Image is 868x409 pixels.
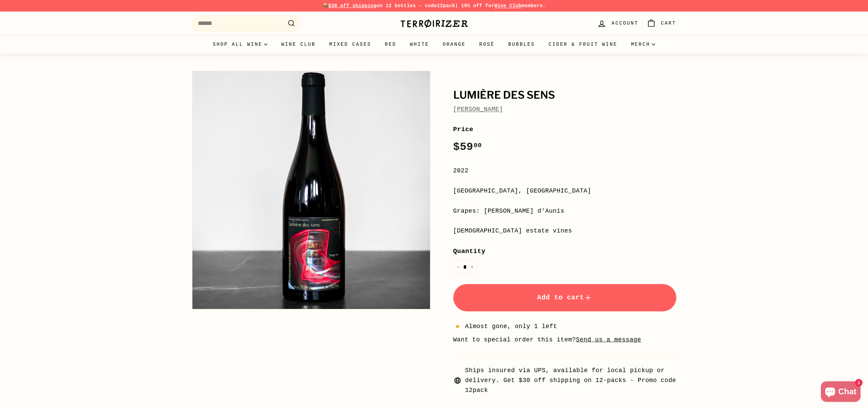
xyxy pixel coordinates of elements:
[453,226,676,236] div: [DEMOGRAPHIC_DATA] estate vines
[453,106,503,113] a: [PERSON_NAME]
[206,35,275,54] summary: Shop all wine
[467,260,477,274] button: Increase item quantity by one
[465,366,676,395] span: Ships insured via UPS, available for local pickup or delivery. Get $30 off shipping on 12-packs -...
[322,35,378,54] a: Mixed Cases
[403,35,436,54] a: White
[501,35,542,54] a: Bubbles
[453,186,676,196] div: [GEOGRAPHIC_DATA], [GEOGRAPHIC_DATA]
[661,19,676,27] span: Cart
[328,3,377,9] span: $30 off shipping
[453,124,676,135] label: Price
[494,3,521,9] a: Wine Club
[437,3,455,9] strong: 12pack
[192,2,676,10] p: 📦 on 12 bottles - code | 10% off for members.
[453,206,676,216] div: Grapes: [PERSON_NAME] d'Aunis
[542,35,624,54] a: Cider & Fruit Wine
[453,260,477,274] input: quantity
[465,322,557,332] span: Almost gone, only 1 left
[624,35,662,54] summary: Merch
[473,142,482,149] sup: 00
[378,35,403,54] a: Red
[472,35,501,54] a: Rosé
[178,35,690,54] div: Primary
[453,166,676,176] div: 2022
[453,260,464,274] button: Reduce item quantity by one
[436,35,472,54] a: Orange
[593,13,642,33] a: Account
[453,284,676,311] button: Add to cart
[537,294,592,301] span: Add to cart
[576,336,641,343] a: Send us a message
[453,141,482,153] span: $59
[274,35,322,54] a: Wine Club
[643,13,680,33] a: Cart
[612,19,638,27] span: Account
[819,381,863,404] inbox-online-store-chat: Shopify online store chat
[453,246,676,256] label: Quantity
[453,89,676,101] h1: Lumière des Sens
[453,335,676,345] li: Want to special order this item?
